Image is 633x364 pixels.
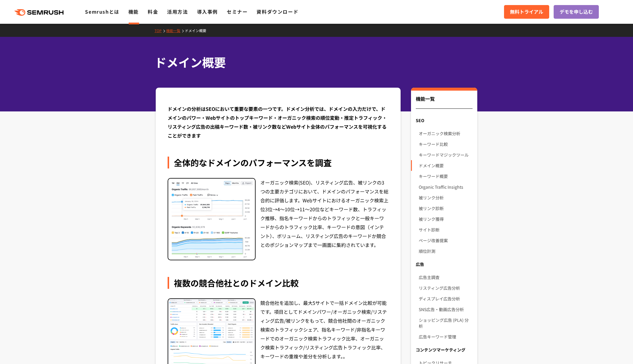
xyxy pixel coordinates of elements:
div: オーガニック検索(SEO)、リスティング広告、被リンクの3つの主要カテゴリにおいて、ドメインのパフォーマンスを総合的に評価します。Webサイトにおけるオーガニック検索上位3位→4～10位→11～... [260,178,389,261]
div: SEO [411,115,477,126]
div: 広告 [411,259,477,270]
a: 機能 [128,8,139,15]
a: 資料ダウンロード [256,8,298,15]
a: 被リンク診断 [419,203,473,214]
a: サイト診断 [419,224,473,235]
a: 料金 [148,8,158,15]
a: ページ改善提案 [419,235,473,246]
iframe: Help widget launcher [580,341,626,357]
a: 順位計測 [419,246,473,256]
a: ショッピング広告 (PLA) 分析 [419,315,473,331]
div: 機能一覧 [416,95,473,109]
a: キーワード比較 [419,139,473,149]
a: ドメイン概要 [419,160,473,171]
a: 広告キーワード管理 [419,331,473,342]
div: ドメインの分析はSEOにおいて重要な要素の一つです。ドメイン分析では、ドメインの入力だけで、ドメインのパワー・Webサイトのトップキーワード・オーガニック検索の順位変動・推定トラフィック・リステ... [168,104,389,140]
a: 被リンク獲得 [419,214,473,224]
span: デモを申し込む [560,8,593,16]
a: 機能一覧 [166,28,185,33]
a: ドメイン概要 [185,28,211,33]
a: オーガニック検索分析 [419,128,473,139]
a: 導入事例 [197,8,218,15]
a: Semrushとは [85,8,119,15]
a: キーワードマジックツール [419,149,473,160]
a: 無料トライアル [504,5,549,19]
img: 全体的なドメインのパフォーマンスを調査 [168,179,255,260]
h1: ドメイン概要 [155,53,473,71]
a: セミナー [227,8,248,15]
a: 広告主調査 [419,272,473,283]
div: 複数の競合他社とのドメイン比較 [168,277,389,289]
a: リスティング広告分析 [419,283,473,293]
a: デモを申し込む [554,5,599,19]
a: キーワード概要 [419,171,473,182]
span: 無料トライアル [510,8,543,16]
div: コンテンツマーケティング [411,344,477,355]
a: TOP [155,28,166,33]
a: 被リンク分析 [419,192,473,203]
a: Organic Traffic Insights [419,182,473,192]
a: 活用方法 [167,8,188,15]
a: SNS広告・動画広告分析 [419,304,473,315]
a: ディスプレイ広告分析 [419,293,473,304]
div: 全体的なドメインのパフォーマンスを調査 [168,157,389,168]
